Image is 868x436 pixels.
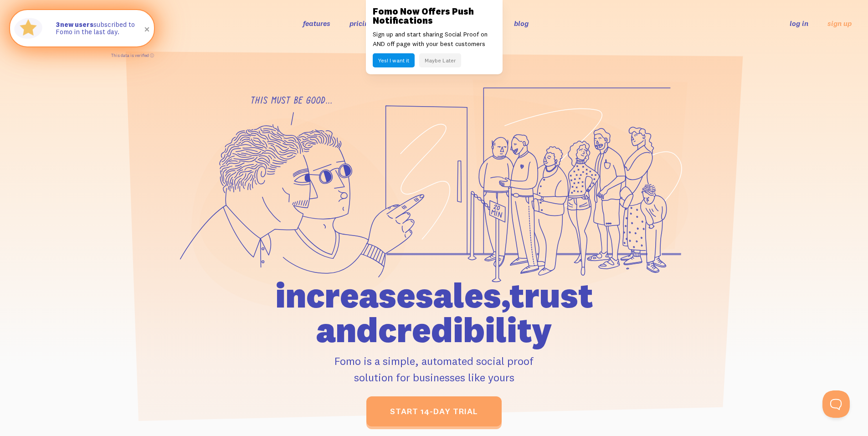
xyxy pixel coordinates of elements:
img: Fomo [12,12,45,45]
a: features [303,19,330,28]
iframe: Help Scout Beacon - Open [822,390,850,418]
a: This data is verified ⓘ [111,53,154,58]
p: subscribed to Fomo in the last day. [56,21,145,36]
strong: new users [56,20,93,29]
span: 3 [56,21,60,29]
a: sign up [827,19,852,28]
h3: Fomo Now Offers Push Notifications [373,7,496,25]
a: blog [514,19,529,28]
p: Sign up and start sharing Social Proof on AND off page with your best customers [373,30,496,49]
p: Fomo is a simple, automated social proof solution for businesses like yours [223,353,645,385]
a: log in [790,19,808,28]
a: start 14-day trial [366,396,502,426]
button: Yes! I want it [373,53,415,67]
a: pricing [349,19,373,28]
button: Maybe Later [419,53,461,67]
h1: increase sales, trust and credibility [223,278,645,347]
